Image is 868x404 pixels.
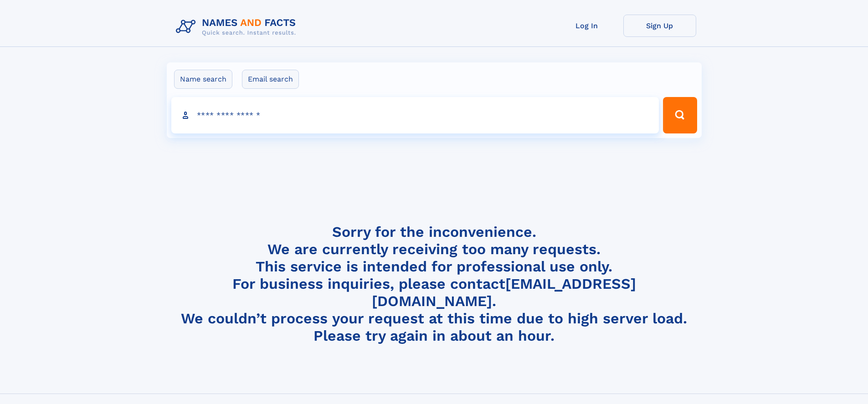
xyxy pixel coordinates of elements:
[242,70,299,89] label: Email search
[174,70,232,89] label: Name search
[172,223,696,345] h4: Sorry for the inconvenience. We are currently receiving too many requests. This service is intend...
[372,275,636,310] a: [EMAIL_ADDRESS][DOMAIN_NAME]
[623,15,696,37] a: Sign Up
[171,97,659,133] input: search input
[550,15,623,37] a: Log In
[663,97,697,133] button: Search Button
[172,15,303,39] img: Logo Names and Facts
